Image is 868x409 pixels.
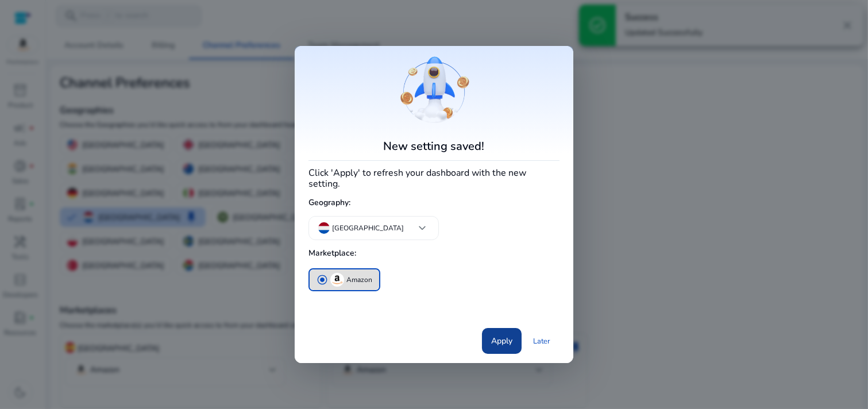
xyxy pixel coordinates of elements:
[317,274,328,285] span: radio_button_checked
[482,328,522,354] button: Apply
[524,331,560,352] a: Later
[491,335,512,347] span: Apply
[346,274,372,286] p: Amazon
[308,244,560,263] h5: Marketplace:
[308,165,560,190] h4: Click 'Apply' to refresh your dashboard with the new setting.
[330,273,344,287] img: amazon.svg
[318,222,330,234] img: nl.svg
[308,194,560,213] h5: Geography:
[415,221,429,235] span: keyboard_arrow_down
[332,223,404,233] p: [GEOGRAPHIC_DATA]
